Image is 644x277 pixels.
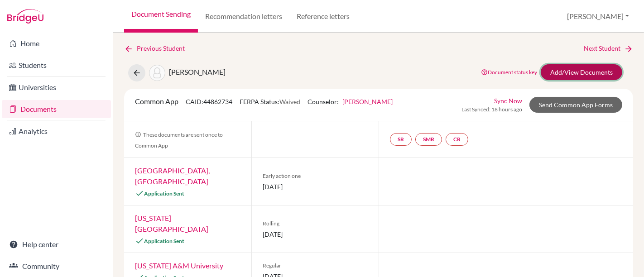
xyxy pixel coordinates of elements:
[135,131,223,149] span: These documents are sent once to Common App
[415,133,442,146] a: SMR
[2,122,111,140] a: Analytics
[2,56,111,74] a: Students
[263,172,368,180] span: Early action one
[135,97,178,105] span: Common App
[7,9,43,24] img: Bridge-U
[240,98,300,105] span: FERPA Status:
[529,97,622,113] a: Send Common App Forms
[446,133,468,146] a: CR
[461,105,522,114] span: Last Synced: 18 hours ago
[263,262,368,270] span: Regular
[494,96,522,105] a: Sync Now
[584,43,633,53] a: Next Student
[2,257,111,275] a: Community
[263,182,368,191] span: [DATE]
[135,261,223,270] a: [US_STATE] A&M University
[2,78,111,96] a: Universities
[2,34,111,53] a: Home
[263,229,368,239] span: [DATE]
[563,8,633,25] button: [PERSON_NAME]
[541,64,622,80] a: Add/View Documents
[279,98,300,105] span: Waived
[169,67,226,76] span: [PERSON_NAME]
[144,238,184,244] span: Application Sent
[481,69,537,76] a: Document status key
[186,98,232,105] span: CAID: 44862734
[308,98,393,105] span: Counselor:
[144,190,184,197] span: Application Sent
[342,98,393,105] a: [PERSON_NAME]
[135,214,208,233] a: [US_STATE][GEOGRAPHIC_DATA]
[2,235,111,253] a: Help center
[390,133,412,146] a: SR
[124,43,192,53] a: Previous Student
[263,220,368,228] span: Rolling
[135,166,210,186] a: [GEOGRAPHIC_DATA], [GEOGRAPHIC_DATA]
[2,100,111,118] a: Documents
